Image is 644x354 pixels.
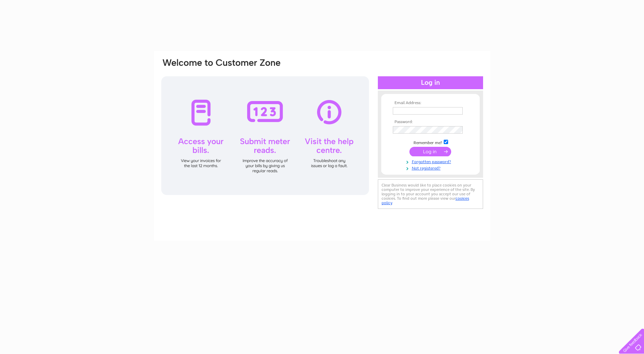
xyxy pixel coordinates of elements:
a: Not registered? [393,164,470,171]
th: Email Address: [391,101,470,105]
th: Password: [391,120,470,124]
a: cookies policy [382,196,469,205]
div: Clear Business would like to place cookies on your computer to improve your experience of the sit... [378,179,483,209]
input: Submit [409,147,451,156]
a: Forgotten password? [393,158,470,164]
td: Remember me? [391,139,470,145]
